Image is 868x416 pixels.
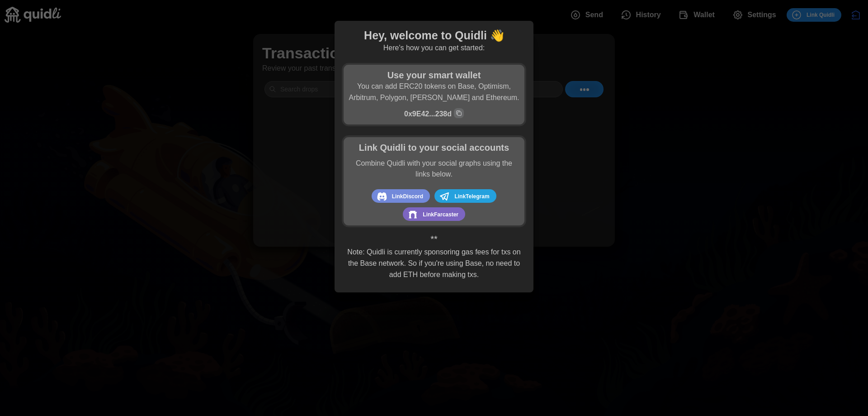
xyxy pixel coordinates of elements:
[454,191,489,202] span: Link Telegram
[348,81,520,104] p: You can add ERC20 tokens on Base, Optimism, Arbitrum, Polygon, [PERSON_NAME] and Ethereum.
[454,108,464,118] button: Copy wallet address
[423,209,458,220] span: Link Farcaster
[434,189,496,203] button: Link Telegram account
[404,108,464,120] p: 0x9E42...238d
[383,43,485,54] p: Here's how you can get started:
[364,28,504,43] h1: Hey, welcome to Quidli 👋
[359,142,509,153] h1: Link Quidli to your social accounts
[387,69,481,81] h1: Use your smart wallet
[392,191,423,202] span: Link Discord
[372,189,430,203] button: Link Discord account
[348,158,520,181] p: Combine Quidli with your social graphs using the links below.
[403,207,465,221] button: Link Farcaster account
[346,247,522,280] p: Note: Quidli is currently sponsoring gas fees for txs on the Base network. So if you're using Bas...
